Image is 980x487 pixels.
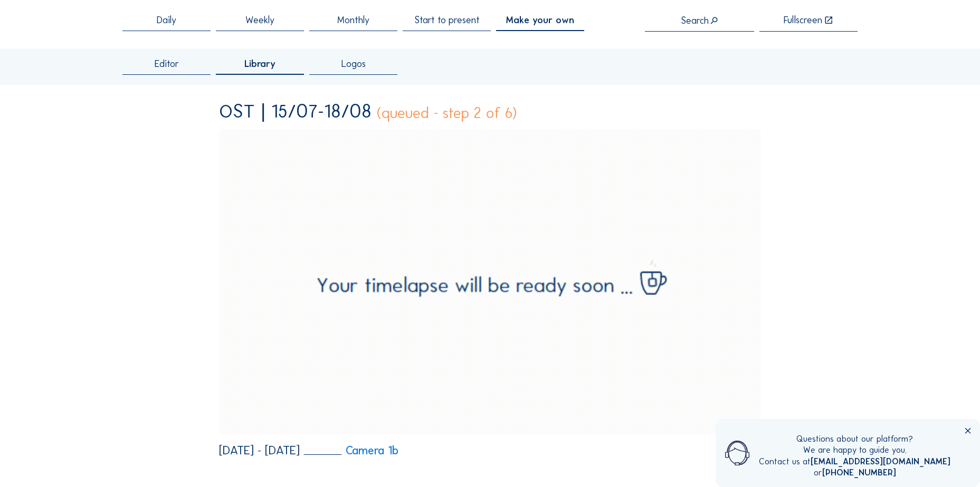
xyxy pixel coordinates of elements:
div: Questions about our platform? [759,433,950,444]
a: Camera 1b [303,445,398,456]
span: Monthly [337,15,369,25]
a: [PHONE_NUMBER] [822,467,896,478]
div: [DATE] - [DATE] [219,444,300,456]
span: Library [244,59,275,69]
span: Weekly [245,15,274,25]
div: (queued - step 2 of 6) [377,106,517,121]
div: We are happy to guide you. [759,444,950,455]
span: Daily [157,15,176,25]
div: or [759,467,950,478]
video: Your browser does not support the video tag. [219,130,761,434]
span: Editor [155,59,179,69]
div: Contact us at [759,456,950,467]
img: operator [725,433,749,472]
a: [EMAIL_ADDRESS][DOMAIN_NAME] [811,456,950,466]
span: Start to present [414,15,480,25]
span: Make your own [506,15,574,25]
div: OST | 15/07-18/08 [219,102,372,121]
div: Fullscreen [784,15,822,25]
span: Logos [341,59,366,69]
